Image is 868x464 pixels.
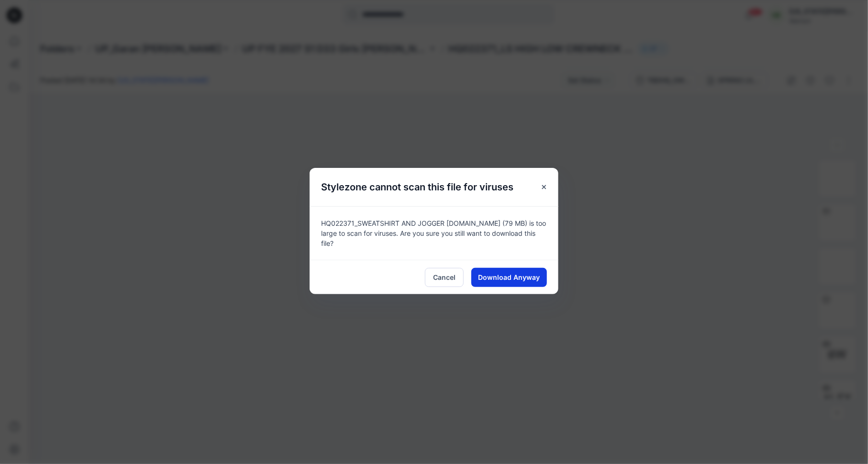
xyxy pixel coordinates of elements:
span: Download Anyway [479,272,540,282]
button: Close [535,178,553,196]
div: HQ022371_SWEATSHIRT AND JOGGER [DOMAIN_NAME] (79 MB) is too large to scan for viruses. Are you su... [310,206,558,260]
span: Cancel [433,272,456,282]
button: Download Anyway [471,268,547,287]
h5: Stylezone cannot scan this file for viruses [310,168,525,206]
button: Cancel [425,268,464,287]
